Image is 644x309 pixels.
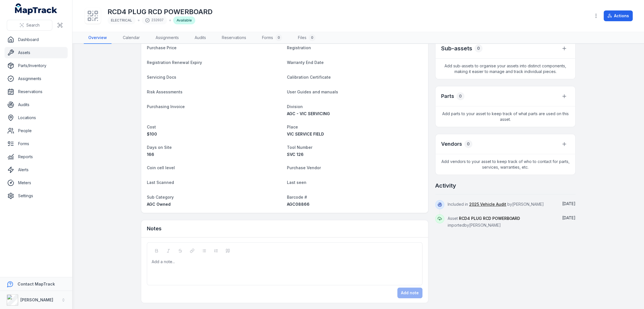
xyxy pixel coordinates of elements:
[26,22,40,28] span: Search
[147,145,172,150] span: Days on Site
[604,10,633,21] button: Actions
[287,45,311,50] span: Registration
[147,104,185,109] span: Purchasing Invoice
[147,202,171,207] span: AGC Owned
[448,202,544,207] span: Included in by [PERSON_NAME]
[147,60,202,65] span: Registration Renewal Expiry
[562,215,576,220] span: [DATE]
[435,182,456,190] h2: Activity
[147,75,176,80] span: Servicing Docs
[469,201,506,207] a: 2025 Vehicle Audit
[287,180,306,185] span: Last seen
[5,60,68,71] a: Parts/Inventory
[448,216,520,228] span: Asset imported by [PERSON_NAME]
[147,152,154,157] span: 166
[5,99,68,110] a: Audits
[5,164,68,175] a: Alerts
[435,106,575,127] span: Add parts to your asset to keep track of what parts are used on this asset.
[287,195,307,199] span: Barcode #
[456,92,464,100] div: 0
[287,202,310,207] span: AGC08866
[287,152,304,157] span: SVC 126
[111,18,132,22] span: ELECTRICAL
[217,32,251,44] a: Reservations
[151,32,183,44] a: Assignments
[147,180,174,185] span: Last Scanned
[475,44,482,52] div: 0
[287,104,303,109] span: Division
[287,165,321,170] span: Purchase Vendor
[287,111,330,116] span: AGC - VIC SERVICING
[287,60,324,65] span: Warranty End Date
[5,125,68,136] a: People
[287,75,331,80] span: Calibration Certificate
[190,32,211,44] a: Audits
[309,34,315,41] div: 0
[118,32,144,44] a: Calendar
[293,32,320,44] a: Files0
[142,16,167,24] div: 232037
[257,32,287,44] a: Forms0
[20,297,53,302] strong: [PERSON_NAME]
[84,32,111,44] a: Overview
[562,215,576,220] time: 06/10/2025, 10:48:46 am
[562,201,576,206] time: 08/10/2025, 4:40:41 am
[287,145,312,150] span: Tool Number
[287,132,324,136] span: VIC SERVICE FIELD
[5,112,68,123] a: Locations
[15,3,57,15] a: MapTrack
[147,125,156,129] span: Cost
[5,73,68,84] a: Assignments
[287,89,338,94] span: User Guides and manuals
[5,86,68,97] a: Reservations
[435,59,575,79] span: Add sub-assets to organise your assets into distinct components, making it easier to manage and t...
[173,16,195,24] div: Available
[435,154,575,175] span: Add vendors to your asset to keep track of who to contact for parts, services, warranties, etc.
[147,165,175,170] span: Coin cell level
[441,92,454,100] h3: Parts
[5,138,68,149] a: Forms
[147,195,174,199] span: Sub Category
[5,151,68,162] a: Reports
[147,132,157,136] span: 100 AUD
[5,47,68,58] a: Assets
[464,140,472,148] div: 0
[5,190,68,201] a: Settings
[5,34,68,45] a: Dashboard
[147,89,183,94] span: Risk Assessments
[108,7,212,16] h1: RCD4 PLUG RCD POWERBOARD
[562,201,576,206] span: [DATE]
[459,216,520,221] span: RCD4 PLUG RCD POWERBOARD
[147,45,177,50] span: Purchase Price
[275,34,282,41] div: 0
[18,282,55,286] strong: Contact MapTrack
[5,177,68,188] a: Meters
[287,125,298,129] span: Place
[147,225,162,233] h3: Notes
[7,20,52,31] button: Search
[441,140,462,148] h3: Vendors
[441,44,472,52] h2: Sub-assets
